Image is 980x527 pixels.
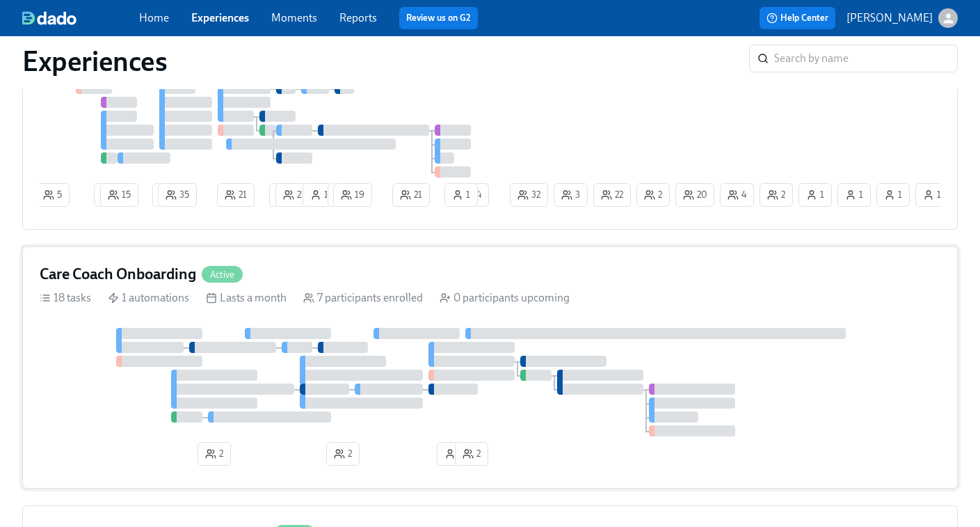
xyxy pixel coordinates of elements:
button: 2 [455,442,488,466]
a: Reports [339,11,377,24]
button: 20 [675,183,714,207]
button: 1 [437,442,470,466]
a: Care Coach OnboardingActive18 tasks 1 automations Lasts a month 7 participants enrolled 0 partici... [22,246,958,489]
span: 1 [923,188,941,202]
div: 7 participants enrolled [303,290,423,306]
button: 2 [636,183,670,207]
div: Lasts a month [206,290,287,306]
span: 1 [452,188,470,202]
button: 5 [35,183,70,207]
button: 1 [303,183,336,207]
span: 15 [108,188,131,202]
button: 21 [392,183,430,207]
span: 1 [806,188,824,202]
button: 2 [152,183,186,207]
span: Active [202,269,243,280]
button: [PERSON_NAME] [846,8,958,28]
span: 20 [683,188,707,202]
button: 21 [217,183,255,207]
button: 4 [720,183,754,207]
button: 1 [837,183,871,207]
span: 4 [728,188,746,202]
div: 18 tasks [40,290,91,306]
button: 1 [328,183,361,207]
button: 1 [444,183,478,207]
button: 1 [798,183,832,207]
button: 3 [554,183,588,207]
span: 1 [444,447,463,461]
button: 1 [876,183,910,207]
div: 0 participants upcoming [440,290,570,306]
button: Review us on G2 [399,7,478,29]
span: 1 [310,188,328,202]
button: 22 [275,183,313,207]
span: 22 [601,188,623,202]
button: 2 [198,442,231,466]
span: 1 [884,188,902,202]
button: 1 [269,183,303,207]
button: Help Center [760,7,835,29]
button: 1 [915,183,949,207]
span: 2 [205,447,223,461]
p: [PERSON_NAME] [846,10,933,26]
span: 22 [283,188,305,202]
img: dado [22,11,77,25]
input: Search by name [774,45,958,72]
span: 19 [341,188,364,202]
span: 1 [845,188,863,202]
a: Moments [271,11,317,24]
button: 15 [100,183,138,207]
span: 21 [400,188,422,202]
button: 2 [760,183,793,207]
button: 32 [510,183,548,207]
h1: Experiences [22,45,168,78]
button: 19 [333,183,372,207]
button: 22 [593,183,631,207]
span: 3 [561,188,580,202]
button: 2 [326,442,360,466]
div: 1 automations [108,290,189,306]
button: 2 [94,183,127,207]
span: 35 [166,188,189,202]
span: 2 [463,447,481,461]
a: Home [139,11,169,24]
h4: Care Coach Onboarding [40,264,196,285]
a: Experiences [191,11,249,24]
a: Review us on G2 [406,11,471,25]
span: 21 [225,188,247,202]
span: 5 [43,188,62,202]
button: 35 [158,183,197,207]
span: Help Center [766,11,828,25]
span: 24 [458,188,481,202]
span: 32 [517,188,540,202]
a: dado [22,11,139,25]
span: 2 [644,188,662,202]
span: 2 [767,188,785,202]
span: 2 [334,447,352,461]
